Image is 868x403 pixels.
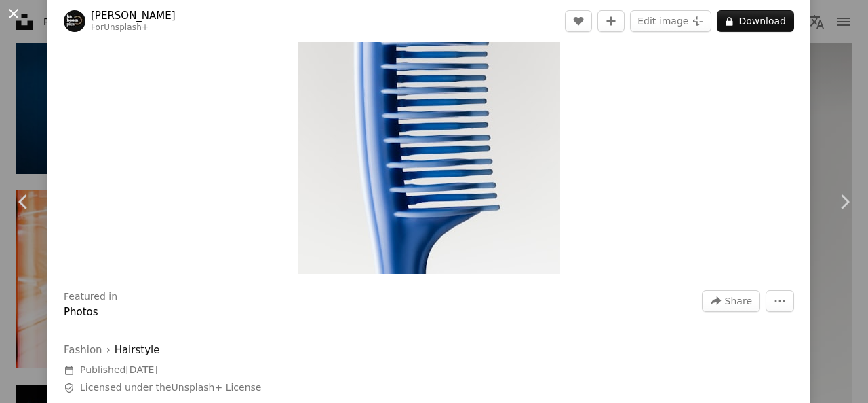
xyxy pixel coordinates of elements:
[91,22,176,33] div: For
[766,290,794,312] button: More Actions
[125,364,157,375] time: September 26, 2025 at 6:57:56 AM PDT
[64,342,471,358] div: ›
[565,10,592,32] button: Like
[64,10,85,32] img: Go to Karolina Grabowska's profile
[80,381,261,395] span: Licensed under the
[80,364,158,375] span: Published
[64,290,117,304] h3: Featured in
[717,10,794,32] button: Download
[64,342,102,358] a: Fashion
[725,291,752,311] span: Share
[91,9,176,22] a: [PERSON_NAME]
[597,10,625,32] button: Add to Collection
[702,290,760,312] button: Share this image
[821,137,868,267] a: Next
[172,382,262,393] a: Unsplash+ License
[115,342,160,358] a: Hairstyle
[104,22,149,32] a: Unsplash+
[630,10,711,32] button: Edit image
[64,306,98,318] a: Photos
